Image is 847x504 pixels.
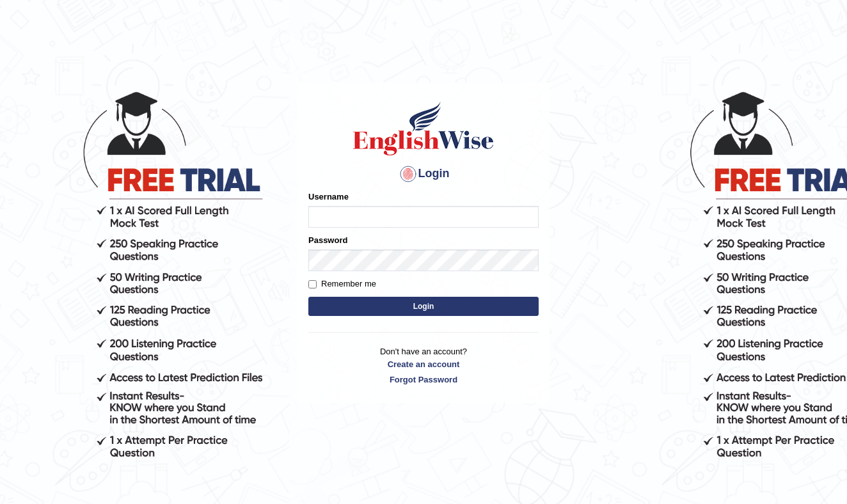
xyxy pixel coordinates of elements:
[308,297,539,316] button: Login
[308,278,376,290] label: Remember me
[308,358,539,370] a: Create an account
[308,164,539,184] h4: Login
[308,234,347,246] label: Password
[308,345,539,385] p: Don't have an account?
[308,374,539,386] a: Forgot Password
[351,100,496,157] img: Logo of English Wise sign in for intelligent practice with AI
[308,191,349,203] label: Username
[308,280,317,288] input: Remember me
